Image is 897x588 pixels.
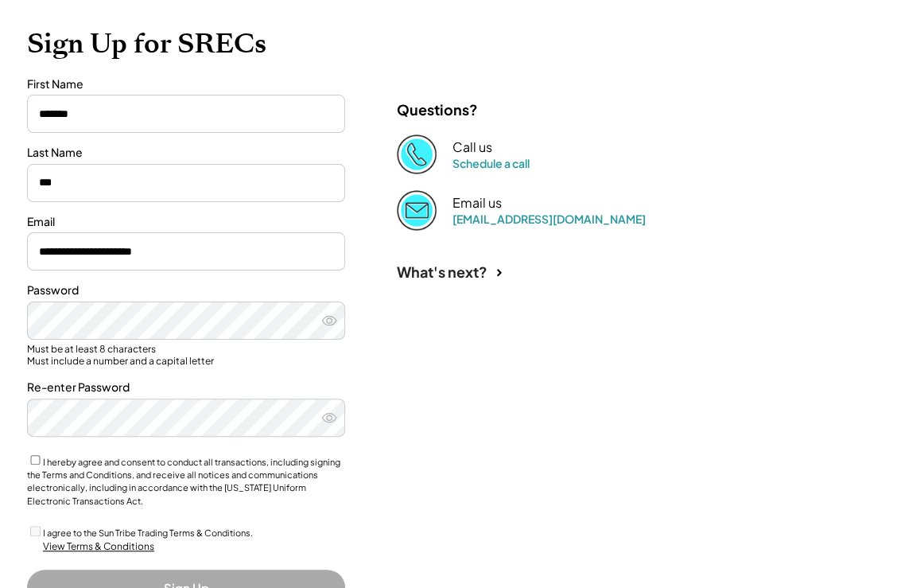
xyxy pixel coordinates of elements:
h1: Sign Up for SRECs [27,27,870,60]
div: Must be at least 8 characters Must include a number and a capital letter [27,343,345,368]
div: Email [27,214,345,230]
div: First Name [27,76,345,92]
label: I agree to the Sun Tribe Trading Terms & Conditions. [43,528,253,538]
div: View Terms & Conditions [43,540,154,554]
a: [EMAIL_ADDRESS][DOMAIN_NAME] [452,212,646,226]
div: Email us [452,195,502,212]
div: Questions? [397,100,478,119]
div: What's next? [397,263,487,281]
div: Re-enter Password [27,380,345,395]
img: Email%202%403x.png [397,190,437,230]
div: Last Name [27,145,345,161]
label: I hereby agree and consent to conduct all transactions, including signing the Terms and Condition... [27,456,340,506]
a: Schedule a call [452,156,530,170]
img: Phone%20copy%403x.png [397,134,437,174]
div: Call us [452,139,492,156]
div: Password [27,282,345,298]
